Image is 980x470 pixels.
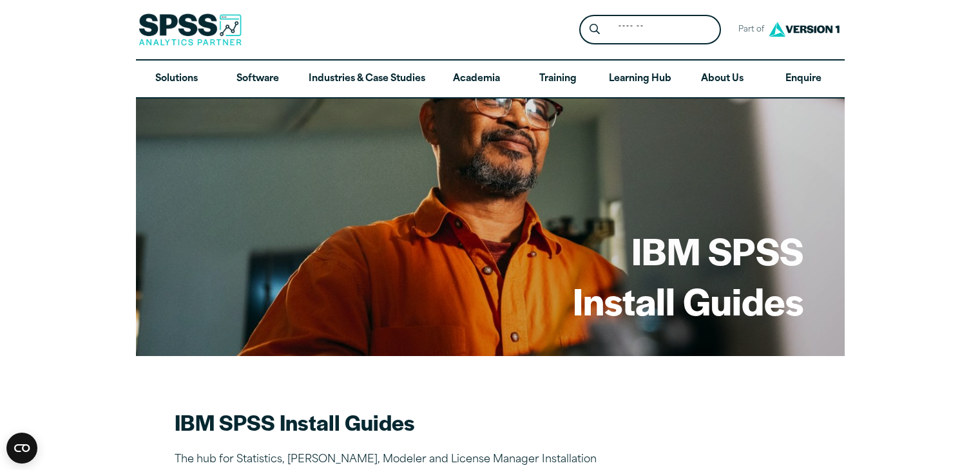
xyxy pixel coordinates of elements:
img: SPSS Analytics Partner [139,14,242,46]
svg: Search magnifying glass icon [590,24,600,35]
a: Solutions [136,61,217,98]
h1: IBM SPSS Install Guides [573,225,803,325]
img: Version1 Logo [765,17,843,41]
h2: IBM SPSS Install Guides [175,408,626,437]
a: Industries & Case Studies [298,61,436,98]
a: Software [217,61,298,98]
a: Enquire [763,61,844,98]
button: Open CMP widget [6,433,37,464]
span: Part of [731,21,765,39]
a: Academia [436,61,517,98]
a: Learning Hub [599,61,682,98]
nav: Desktop version of site main menu [136,61,845,98]
button: Search magnifying glass icon [582,18,606,42]
a: About Us [682,61,763,98]
form: Site Header Search Form [579,15,721,45]
a: Training [517,61,598,98]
